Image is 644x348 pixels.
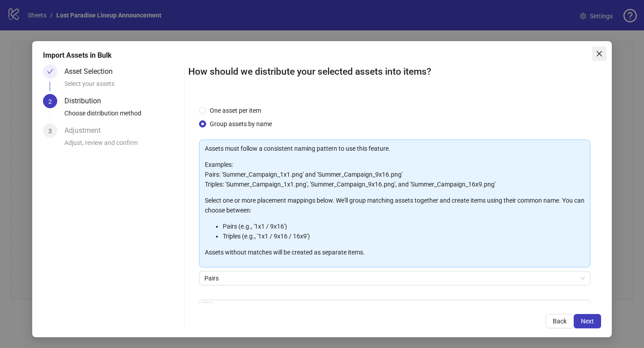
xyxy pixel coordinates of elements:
[223,221,585,231] li: Pairs (e.g., '1x1 / 9x16')
[64,79,181,94] div: Select your assets
[581,318,594,325] span: Next
[223,231,585,241] li: Triples (e.g., '1x1 / 9x16 / 16x9')
[205,144,585,153] p: Assets must follow a consistent naming pattern to use this feature.
[553,318,567,325] span: Back
[43,50,601,61] div: Import Assets in Bulk
[206,106,265,115] span: One asset per item
[206,119,275,129] span: Group assets by name
[596,50,603,57] span: close
[574,314,601,328] button: Next
[204,272,585,285] span: Pairs
[592,47,606,61] button: Close
[205,160,585,189] p: Examples: Pairs: 'Summer_Campaign_1x1.png' and 'Summer_Campaign_9x16.png' Triples: 'Summer_Campai...
[48,127,52,135] span: 3
[64,138,181,153] div: Adjust, review and confirm
[48,98,52,105] span: 2
[64,123,108,138] div: Adjustment
[546,314,574,328] button: Back
[64,94,108,108] div: Distribution
[205,247,585,257] p: Assets without matches will be created as separate items.
[64,64,120,79] div: Asset Selection
[64,108,181,123] div: Choose distribution method
[188,64,601,79] h2: How should we distribute your selected assets into items?
[47,68,53,75] span: check
[205,195,585,215] p: Select one or more placement mappings below. We'll group matching assets together and create item...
